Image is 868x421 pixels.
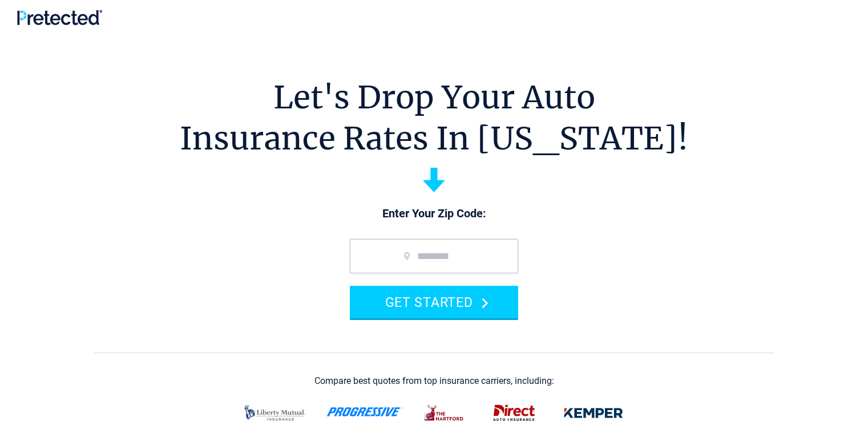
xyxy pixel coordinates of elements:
img: progressive [326,407,403,416]
button: GET STARTED [350,286,518,318]
p: Enter Your Zip Code: [338,206,530,222]
div: Compare best quotes from top insurance carriers, including: [314,376,554,386]
h1: Let's Drop Your Auto Insurance Rates In [US_STATE]! [180,77,688,159]
input: zip code [350,239,518,273]
img: Pretected Logo [17,10,102,25]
